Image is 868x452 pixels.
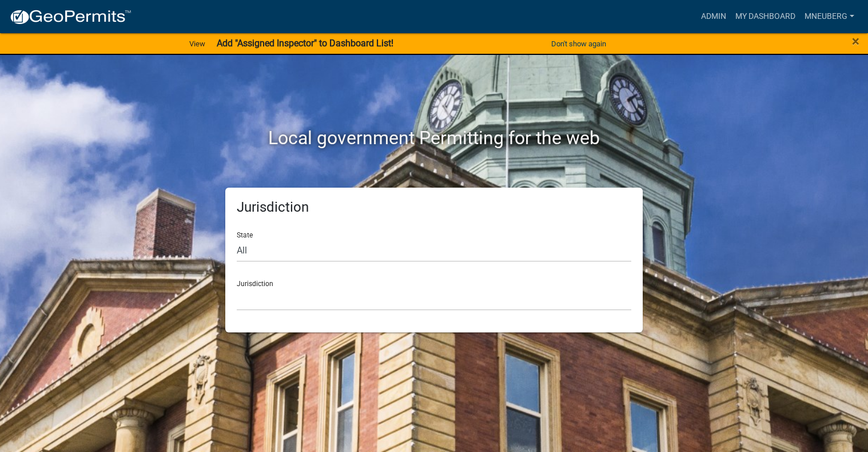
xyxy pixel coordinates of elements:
button: Don't show again [547,34,611,53]
a: Admin [696,6,731,27]
strong: Add "Assigned Inspector" to Dashboard List! [217,38,393,49]
button: Close [852,34,859,48]
span: × [852,33,859,49]
a: MNeuberg [800,6,859,27]
h5: Jurisdiction [237,199,631,216]
a: My Dashboard [731,6,800,27]
a: View [185,34,210,53]
h2: Local government Permitting for the web [117,127,751,149]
